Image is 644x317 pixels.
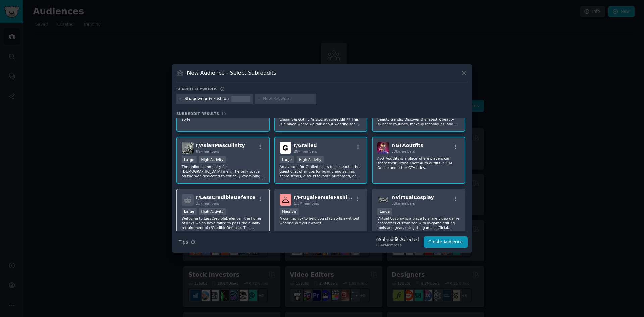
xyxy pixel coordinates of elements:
[424,236,468,248] button: Create Audience
[280,142,291,154] img: Grailed
[199,208,226,215] div: High Activity
[185,96,229,102] div: Shapewear & Fashion
[263,96,314,102] input: New Keyword
[297,156,324,163] div: High Activity
[376,237,419,243] div: 6 Subreddit s Selected
[377,142,389,154] img: GTAoutfits
[221,112,226,116] span: 10
[294,143,317,148] span: r/ Grailed
[280,208,299,215] div: Massive
[376,243,419,247] div: 864k Members
[294,195,354,200] span: r/ FrugalFemaleFashion
[391,195,434,200] span: r/ VirtualCosplay
[196,143,245,148] span: r/ AsianMasculinity
[199,156,226,163] div: High Activity
[179,239,188,246] span: Tips
[391,149,415,153] span: 38k members
[280,112,362,126] p: **Welcome to the Elegant & Gothic Lolita / Elegant & Gothic Aristocrat subreddit!** This is a pla...
[182,142,194,154] img: AsianMasculinity
[377,194,389,206] img: VirtualCosplay
[196,201,219,205] span: 33k members
[176,87,218,91] h3: Search keywords
[391,201,415,205] span: 38k members
[280,164,362,178] p: An avenue for Grailed users to ask each other questions, offer tips for buying and selling, share...
[294,201,319,205] span: 1.3M members
[182,156,197,163] div: Large
[176,236,198,248] button: Tips
[196,149,219,153] span: 89k members
[182,216,264,230] p: Welcome to LessCredibleDefence - the home of links which have failed to pass the quality requirem...
[182,164,264,178] p: The online community for [DEMOGRAPHIC_DATA] men. The only space on the web dedicated to criticall...
[377,156,460,170] p: /r/GTAoutfits is a place where players can share their Grand Theft Auto outfits in GTA Online and...
[377,216,460,230] p: Virtual Cosplay is a place to share video game characters customized with in-game editing tools a...
[377,208,392,215] div: Large
[377,112,460,126] p: Dive into the heart of Korean fashion and beauty trends. Discover the latest K-beauty skincare ro...
[280,194,291,206] img: FrugalFemaleFashion
[187,69,276,76] h3: New Audience - Select Subreddits
[280,156,294,163] div: Large
[176,111,219,116] span: Subreddit Results
[294,149,317,153] span: 29k members
[280,216,362,225] p: A community to help you stay stylish without wearing out your wallet!
[196,195,255,200] span: r/ LessCredibleDefence
[182,208,197,215] div: Large
[391,143,423,148] span: r/ GTAoutfits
